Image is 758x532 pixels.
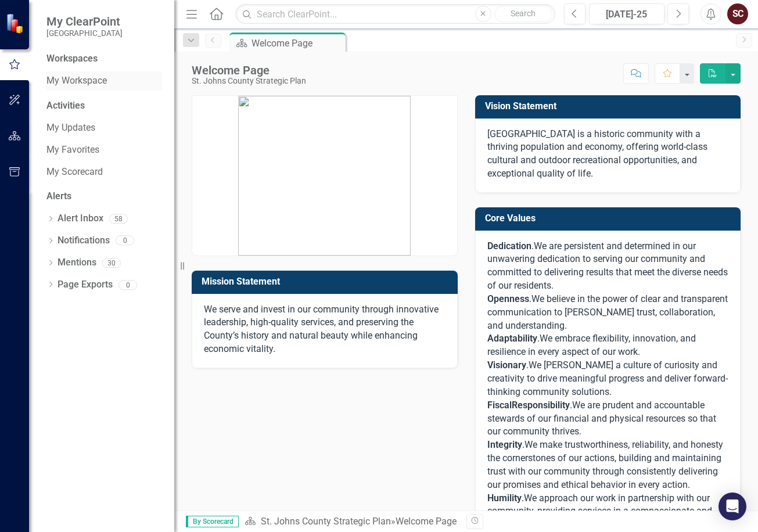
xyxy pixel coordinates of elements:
strong: Humility [487,493,522,504]
div: Welcome Page [252,36,343,51]
button: Search [494,6,552,22]
span: Fiscal [487,400,512,411]
div: Alerts [46,190,163,203]
span: . [570,400,572,411]
span: By Scorecard [186,516,239,527]
a: My Updates [46,121,163,135]
input: Search ClearPoint... [235,4,555,24]
span: Open [487,293,509,304]
a: Mentions [58,256,96,269]
span: ness [509,293,529,304]
div: Activities [46,99,163,113]
span: . [487,439,525,450]
span: We are prudent and accountable stewards of our financial and physical resources so that our commu... [487,400,716,437]
span: . [487,360,529,371]
div: Open Intercom Messenger [719,493,746,520]
a: St. Johns County Strategic Plan [261,516,391,527]
a: My Favorites [46,143,163,157]
span: We embrace flexibility, innovation, and resilience in every aspect of our work. [487,333,696,357]
span: [GEOGRAPHIC_DATA] is a historic community with a thriving population and economy, offering world-... [487,128,707,179]
a: My Workspace [46,74,163,88]
a: My Scorecard [46,166,163,179]
strong: Dedication [487,240,531,251]
a: Alert Inbox [58,212,103,225]
span: Responsibil [512,400,560,411]
div: [DATE]-25 [593,8,661,21]
span: ity [560,400,570,411]
span: We approach our work in partnership with our community, providing services in a compassionate and... [487,493,712,530]
span: We believe in the power of clear and transparent communication to [PERSON_NAME] trust, collaborat... [487,293,728,331]
button: SC [727,3,748,24]
span: My ClearPoint [46,15,123,28]
span: Adaptability [487,333,537,344]
div: 30 [102,258,121,268]
div: » [245,515,458,529]
div: St. Johns County Strategic Plan [192,77,306,85]
a: Notifications [58,234,110,247]
span: . [487,493,524,504]
div: 58 [109,214,128,224]
strong: Integrity [487,439,522,450]
div: Workspaces [46,52,98,66]
div: 0 [116,236,134,246]
div: Welcome Page [192,64,306,77]
span: We [PERSON_NAME] a culture of curiosity and creativity to drive meaningful progress and deliver f... [487,360,728,397]
div: Welcome Page [396,516,457,527]
span: We serve and invest in our community through innovative leadership, high-quality services, and pr... [204,304,439,355]
img: ClearPoint Strategy [6,13,26,34]
small: [GEOGRAPHIC_DATA] [46,28,123,38]
a: Page Exports [58,278,113,292]
h3: Vision Statement [485,101,735,112]
h3: Core Values [485,213,735,224]
h3: Mission Statement [202,276,452,287]
strong: Visionary [487,360,526,371]
span: Search [511,9,536,18]
div: 0 [118,280,137,290]
span: . [537,333,540,344]
img: mceclip0.png [238,96,411,256]
span: . [487,240,534,251]
span: We are persistent and determined in our unwavering dedication to serving our community and commit... [487,240,728,292]
span: . [529,293,531,304]
span: We make trustworthiness, reliability, and honesty the cornerstones of our actions, building and m... [487,439,723,490]
button: [DATE]-25 [589,3,665,24]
